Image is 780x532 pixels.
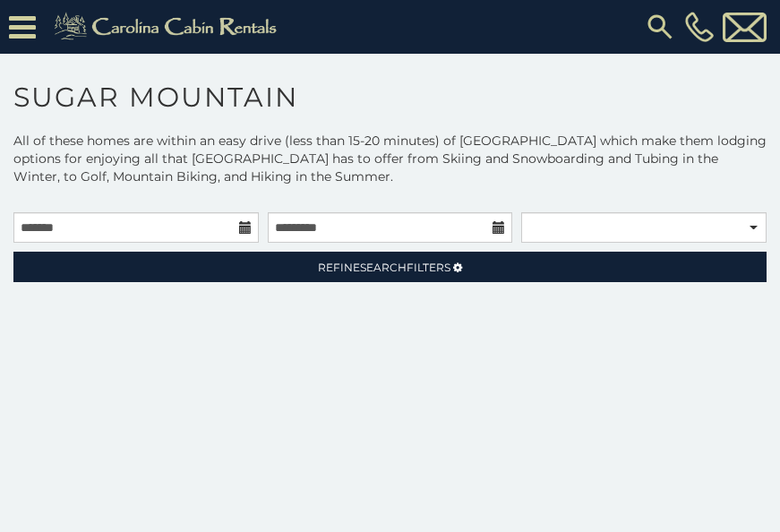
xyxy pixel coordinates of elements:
[644,11,676,43] img: search-regular.svg
[13,252,767,282] a: RefineSearchFilters
[360,261,407,274] span: Search
[45,9,292,45] img: Khaki-logo.png
[681,12,718,42] a: [PHONE_NUMBER]
[318,261,450,274] span: Refine Filters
